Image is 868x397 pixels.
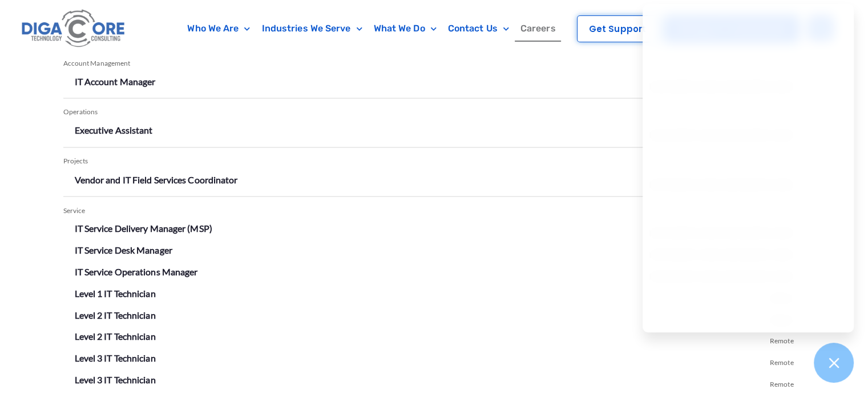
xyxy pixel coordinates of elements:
[75,330,156,341] a: Level 2 IT Technician
[442,15,515,42] a: Contact Us
[75,222,212,233] a: IT Service Delivery Manager (MSP)
[256,15,368,42] a: Industries We Serve
[368,15,442,42] a: What We Do
[770,349,794,371] span: Remote
[181,15,256,42] a: Who We Are
[19,6,128,52] img: Digacore logo 1
[75,374,156,384] a: Level 3 IT Technician
[577,15,658,42] a: Get Support
[174,15,569,42] nav: Menu
[75,352,156,363] a: Level 3 IT Technician
[63,153,805,170] div: Projects
[515,15,562,42] a: Careers
[75,174,238,185] a: Vendor and IT Field Services Coordinator
[75,309,156,320] a: Level 2 IT Technician
[63,104,805,121] div: Operations
[75,244,172,255] a: IT Service Desk Manager
[643,4,854,332] iframe: Chatgenie Messenger
[75,287,156,298] a: Level 1 IT Technician
[75,125,153,135] a: Executive Assistant
[63,202,805,219] div: Service
[75,266,198,276] a: IT Service Operations Manager
[589,25,646,33] span: Get Support
[770,371,794,392] span: Remote
[63,55,805,72] div: Account Management
[770,327,794,349] span: Remote
[75,76,156,87] a: IT Account Manager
